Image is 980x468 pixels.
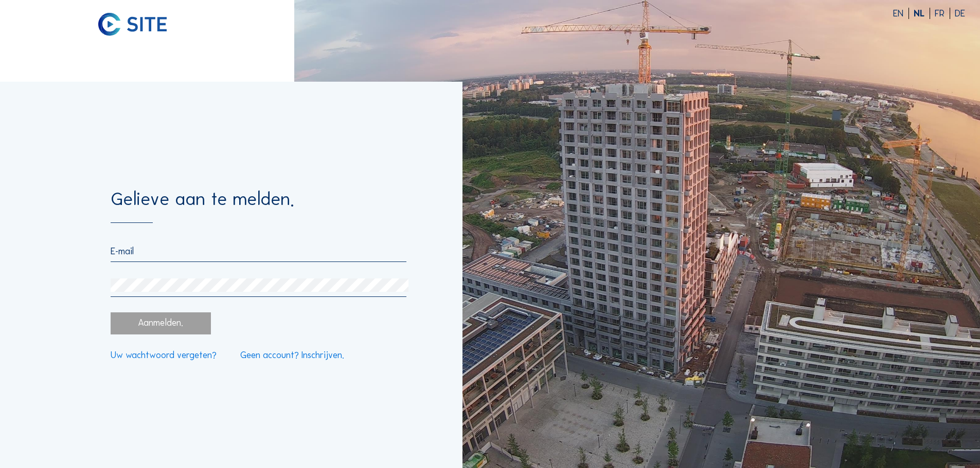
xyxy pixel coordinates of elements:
[111,246,406,257] input: E-mail
[111,190,406,223] div: Gelieve aan te melden.
[955,9,965,18] div: DE
[98,13,167,36] img: C-SITE logo
[240,351,344,360] a: Geen account? Inschrijven.
[914,9,930,18] div: NL
[111,312,210,334] div: Aanmelden.
[111,351,217,360] a: Uw wachtwoord vergeten?
[935,9,950,18] div: FR
[893,9,909,18] div: EN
